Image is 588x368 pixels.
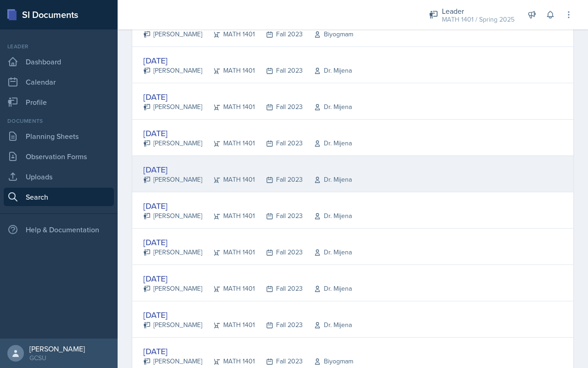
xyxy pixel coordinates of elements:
div: [DATE] [143,272,352,285]
div: Biyogmam [303,356,353,366]
div: Fall 2023 [255,138,303,148]
a: Search [4,188,114,206]
div: [DATE] [143,236,352,248]
div: [PERSON_NAME] [143,138,202,148]
div: MATH 1401 [202,284,255,293]
a: Profile [4,93,114,111]
div: Dr. Mijena [303,66,352,75]
div: MATH 1401 [202,29,255,39]
div: [PERSON_NAME] [143,102,202,112]
div: [PERSON_NAME] [143,211,202,221]
div: [PERSON_NAME] [143,29,202,39]
a: Uploads [4,167,114,186]
div: Documents [4,117,114,125]
div: [DATE] [143,345,353,357]
a: Dashboard [4,52,114,71]
div: [PERSON_NAME] [143,320,202,330]
div: MATH 1401 [202,66,255,75]
div: MATH 1401 [202,102,255,112]
div: [DATE] [143,54,352,67]
div: [DATE] [143,127,352,139]
div: Dr. Mijena [303,175,352,184]
div: MATH 1401 [202,320,255,330]
div: MATH 1401 [202,211,255,221]
div: Fall 2023 [255,29,303,39]
div: Leader [442,6,514,17]
div: Dr. Mijena [303,247,352,257]
div: MATH 1401 / Spring 2025 [442,15,514,24]
div: Dr. Mijena [303,320,352,330]
div: Dr. Mijena [303,102,352,112]
div: MATH 1401 [202,356,255,366]
div: [PERSON_NAME] [143,66,202,75]
div: Biyogmam [303,29,353,39]
div: Dr. Mijena [303,138,352,148]
a: Planning Sheets [4,127,114,145]
div: MATH 1401 [202,175,255,184]
div: [DATE] [143,200,352,212]
div: Dr. Mijena [303,284,352,293]
div: Fall 2023 [255,284,303,293]
a: Calendar [4,73,114,91]
a: Observation Forms [4,147,114,166]
div: GCSU [29,353,85,362]
div: Fall 2023 [255,211,303,221]
div: Fall 2023 [255,320,303,330]
div: Fall 2023 [255,175,303,184]
div: [PERSON_NAME] [143,284,202,293]
div: [PERSON_NAME] [29,344,85,353]
div: Fall 2023 [255,66,303,75]
div: Help & Documentation [4,220,114,239]
div: [PERSON_NAME] [143,247,202,257]
div: Dr. Mijena [303,211,352,221]
div: MATH 1401 [202,138,255,148]
div: [DATE] [143,163,352,176]
div: [DATE] [143,309,352,321]
div: [PERSON_NAME] [143,175,202,184]
div: Fall 2023 [255,102,303,112]
div: [DATE] [143,91,352,103]
div: MATH 1401 [202,247,255,257]
div: Fall 2023 [255,247,303,257]
div: Leader [4,42,114,51]
div: Fall 2023 [255,356,303,366]
div: [PERSON_NAME] [143,356,202,366]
